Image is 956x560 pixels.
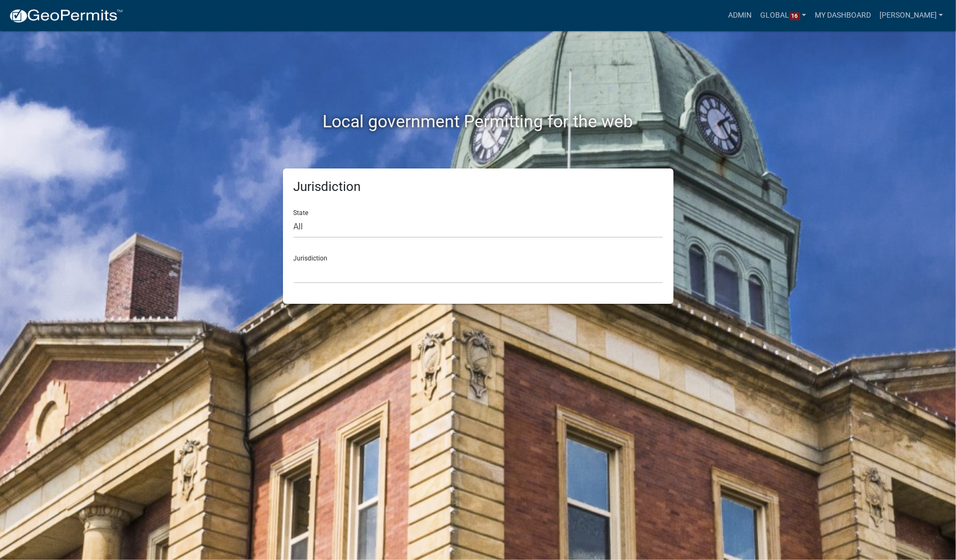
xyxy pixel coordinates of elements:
[294,179,663,195] h5: Jurisdiction
[181,111,775,132] h2: Local government Permitting for the web
[756,5,811,26] a: Global16
[790,12,800,21] span: 16
[810,5,875,26] a: My Dashboard
[875,5,947,26] a: [PERSON_NAME]
[724,5,756,26] a: Admin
